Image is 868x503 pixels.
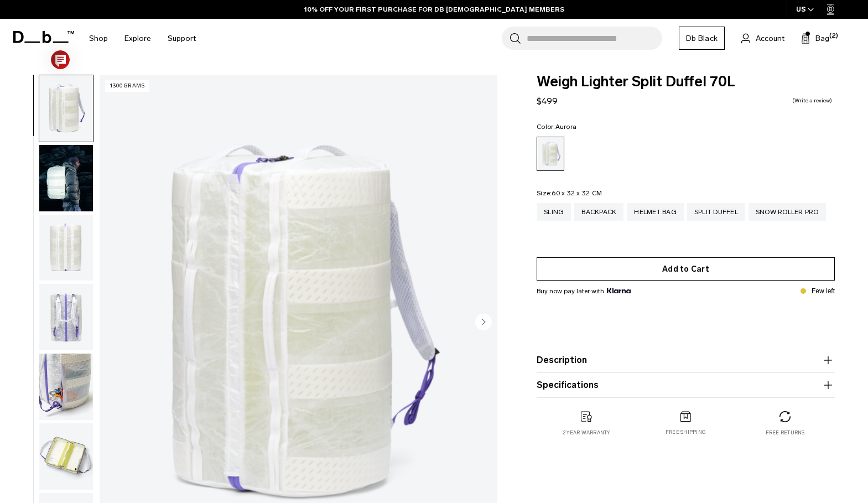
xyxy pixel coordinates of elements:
button: Weigh_Lighter_Duffel_70L_Lifestyle.png [39,144,93,212]
button: Weigh_Lighter_Split_Duffel_70L_1.png [39,75,93,142]
button: Bag (2) [801,32,829,45]
a: Shop [89,19,108,58]
nav: Main Navigation [81,19,204,58]
img: Weigh_Lighter_Split_Duffel_70L_3.png [39,284,93,350]
img: Weigh_Lighter_Split_Duffel_70L_2.png [39,215,93,281]
a: Sling [537,203,571,221]
span: $499 [537,96,558,106]
button: Weigh_Lighter_Split_Duffel_70L_2.png [39,214,93,282]
a: Snow Roller Pro [749,203,826,221]
span: Account [756,33,784,44]
a: Explore [124,19,151,58]
img: Weigh_Lighter_Split_Duffel_70L_5.png [39,423,93,490]
p: 1300 grams [105,80,149,92]
a: Aurora [537,137,564,171]
a: Split Duffel [687,203,745,221]
button: Next slide [475,314,492,333]
a: Db Black [679,27,725,50]
a: Backpack [574,203,623,221]
img: Weigh_Lighter_Split_Duffel_70L_4.png [39,354,93,420]
span: Bag [815,33,829,44]
p: 2 year warranty [563,429,610,437]
a: Write a review [792,98,832,103]
legend: Size: [537,190,602,196]
p: Few left [812,286,835,296]
p: Free returns [766,429,805,437]
legend: Color: [537,123,576,130]
img: Weigh_Lighter_Duffel_70L_Lifestyle.png [39,145,93,211]
a: Support [168,19,196,58]
button: Add to Cart [537,257,835,281]
button: Weigh_Lighter_Split_Duffel_70L_3.png [39,283,93,351]
a: Account [741,32,784,45]
p: Free shipping [666,428,706,436]
img: {"height" => 20, "alt" => "Klarna"} [607,288,631,293]
span: (2) [829,32,838,41]
button: Description [537,354,835,367]
button: Weigh_Lighter_Split_Duffel_70L_5.png [39,423,93,490]
span: Buy now pay later with [537,286,631,296]
button: Specifications [537,378,835,392]
span: Weigh Lighter Split Duffel 70L [537,75,835,89]
button: Weigh_Lighter_Split_Duffel_70L_4.png [39,353,93,421]
span: 60 x 32 x 32 CM [552,189,602,197]
a: 10% OFF YOUR FIRST PURCHASE FOR DB [DEMOGRAPHIC_DATA] MEMBERS [304,4,564,14]
a: Helmet Bag [627,203,684,221]
img: Weigh_Lighter_Split_Duffel_70L_1.png [39,75,93,142]
span: Aurora [555,123,577,131]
